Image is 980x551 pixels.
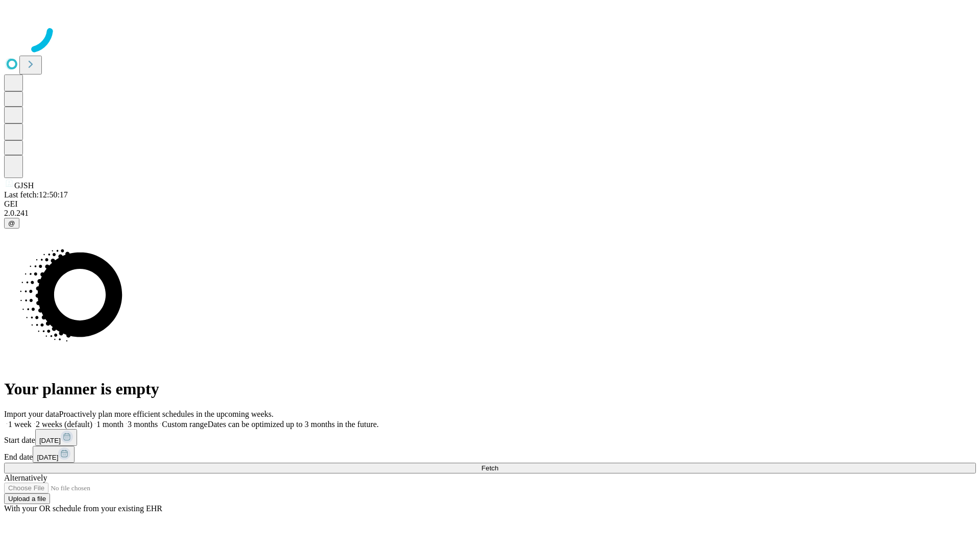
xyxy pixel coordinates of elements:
[481,464,498,472] span: Fetch
[4,410,59,418] span: Import your data
[8,420,32,429] span: 1 week
[4,493,50,504] button: Upload a file
[8,219,15,227] span: @
[4,463,976,473] button: Fetch
[162,420,207,429] span: Custom range
[4,446,976,463] div: End date
[4,199,976,209] div: GEI
[33,446,75,463] button: [DATE]
[96,420,124,429] span: 1 month
[35,429,77,446] button: [DATE]
[128,420,158,429] span: 3 months
[4,473,47,482] span: Alternatively
[39,437,61,444] span: [DATE]
[59,410,274,418] span: Proactively plan more efficient schedules in the upcoming weeks.
[14,181,34,190] span: GJSH
[208,420,379,429] span: Dates can be optimized up to 3 months in the future.
[36,420,92,429] span: 2 weeks (default)
[4,429,976,446] div: Start date
[4,504,162,513] span: With your OR schedule from your existing EHR
[4,380,976,398] h1: Your planner is empty
[4,218,19,229] button: @
[4,209,976,218] div: 2.0.241
[4,190,68,199] span: Last fetch: 12:50:17
[37,454,58,461] span: [DATE]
